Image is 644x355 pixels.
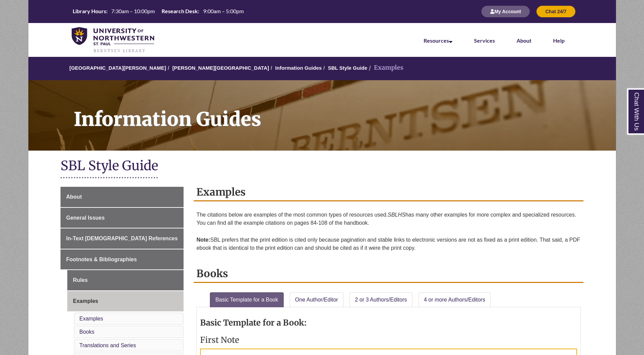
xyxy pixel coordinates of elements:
strong: Basic Template for a Book: [200,317,307,328]
a: My Account [481,8,530,14]
h2: Books [194,265,583,283]
a: Resources [424,37,452,44]
a: About [517,37,531,44]
a: 2 or 3 Authors/Editors [350,292,412,307]
a: General Issues [61,208,184,228]
span: Footnotes & Bibliographies [66,257,137,262]
a: Books [79,329,94,335]
strong: Note: [196,237,210,243]
a: [GEOGRAPHIC_DATA][PERSON_NAME] [69,65,166,71]
a: Information Guides [275,65,322,71]
button: My Account [481,6,530,17]
h1: Information Guides [66,80,616,142]
a: SBL Style Guide [328,65,367,71]
button: Chat 24/7 [536,6,575,17]
a: Services [474,37,495,44]
th: Research Desk: [159,7,200,15]
table: Hours Today [70,7,246,15]
a: Examples [67,291,184,311]
span: About [66,194,82,200]
span: 7:30am – 10:00pm [111,8,155,14]
h1: SBL Style Guide [61,157,584,175]
a: Help [553,37,565,44]
a: One Author/Editor [290,292,343,307]
th: Library Hours: [70,7,109,15]
h3: First Note [200,335,577,345]
li: Examples [367,63,403,73]
a: Examples [79,316,103,321]
a: Basic Template for a Book [210,292,284,307]
span: General Issues [66,215,105,221]
a: In-Text [DEMOGRAPHIC_DATA] References [61,228,184,249]
a: Translations and Series [79,342,136,348]
a: [PERSON_NAME][GEOGRAPHIC_DATA] [172,65,269,71]
span: In-Text [DEMOGRAPHIC_DATA] References [66,236,178,241]
a: About [61,187,184,207]
a: Rules [67,270,184,290]
a: Information Guides [28,80,616,151]
h2: Examples [194,183,583,201]
span: 9:00am – 5:00pm [203,8,244,14]
a: Hours Today [70,7,246,16]
em: SBLHS [388,212,405,218]
a: Chat 24/7 [536,8,575,14]
a: 4 or more Authors/Editors [419,292,491,307]
img: UNWSP Library Logo [72,27,154,53]
a: Footnotes & Bibliographies [61,249,184,270]
p: The citations below are examples of the most common types of resources used. has many other examp... [196,208,581,230]
p: SBL prefers that the print edition is cited only because pagination and stable links to electroni... [196,233,581,255]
